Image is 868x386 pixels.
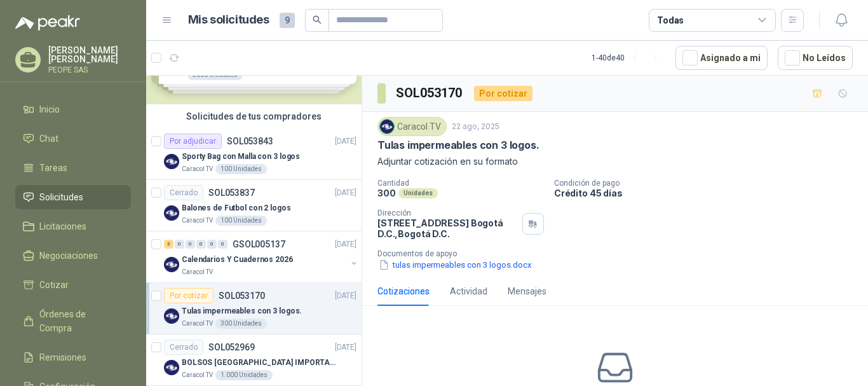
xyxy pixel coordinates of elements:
[313,15,322,24] span: search
[474,86,532,101] div: Por cotizar
[554,188,863,198] p: Crédito 45 días
[182,370,213,380] p: Caracol TV
[164,237,359,277] a: 3 0 0 0 0 0 GSOL005137[DATE] Company LogoCalendarios Y Cuadernos 2026Caracol TV
[48,46,131,64] p: [PERSON_NAME] [PERSON_NAME]
[377,258,533,272] button: tulas impermeables con 3 logos.docx
[335,290,356,302] p: [DATE]
[175,240,184,249] div: 0
[182,319,213,329] p: Caracol TV
[450,284,487,298] div: Actividad
[15,302,131,340] a: Órdenes de Compra
[146,180,362,231] a: CerradoSOL053837[DATE] Company LogoBalones de Futbol con 2 logosCaracol TV100 Unidades
[377,139,539,152] p: Tulas impermeables con 3 logos.
[182,202,291,214] p: Balones de Futbol con 2 logos
[215,370,273,380] div: 1.000 Unidades
[208,188,255,197] p: SOL053837
[377,249,863,258] p: Documentos de apoyo
[182,151,300,163] p: Sporty Bag con Malla con 3 logos
[207,240,217,249] div: 0
[182,216,213,226] p: Caracol TV
[182,305,302,317] p: Tulas impermeables con 3 logos.
[15,127,131,151] a: Chat
[215,164,267,174] div: 100 Unidades
[218,240,227,249] div: 0
[219,291,265,300] p: SOL053170
[39,219,86,233] span: Licitaciones
[675,46,768,70] button: Asignado a mi
[182,267,213,277] p: Caracol TV
[146,104,362,128] div: Solicitudes de tus compradores
[164,154,179,169] img: Company Logo
[227,137,273,146] p: SOL053843
[48,66,131,74] p: PEOPE SAS
[215,216,267,226] div: 100 Unidades
[164,240,173,249] div: 3
[164,308,179,324] img: Company Logo
[377,117,447,136] div: Caracol TV
[15,244,131,268] a: Negociaciones
[452,121,499,133] p: 22 ago, 2025
[39,307,119,335] span: Órdenes de Compra
[188,11,269,29] h1: Mis solicitudes
[164,257,179,272] img: Company Logo
[39,350,86,364] span: Remisiones
[39,190,83,204] span: Solicitudes
[592,48,665,68] div: 1 - 40 de 40
[146,128,362,180] a: Por adjudicarSOL053843[DATE] Company LogoSporty Bag con Malla con 3 logosCaracol TV100 Unidades
[398,188,438,198] div: Unidades
[377,217,517,239] p: [STREET_ADDRESS] Bogotá D.C. , Bogotá D.C.
[164,134,222,149] div: Por adjudicar
[182,357,340,369] p: BOLSOS [GEOGRAPHIC_DATA] IMPORTADO [GEOGRAPHIC_DATA]-397-1
[15,273,131,297] a: Cotizar
[335,135,356,148] p: [DATE]
[164,205,179,221] img: Company Logo
[146,334,362,386] a: CerradoSOL052969[DATE] Company LogoBOLSOS [GEOGRAPHIC_DATA] IMPORTADO [GEOGRAPHIC_DATA]-397-1Cara...
[164,340,203,355] div: Cerrado
[39,278,69,292] span: Cotizar
[215,319,267,329] div: 300 Unidades
[233,240,285,249] p: GSOL005137
[164,185,203,200] div: Cerrado
[508,284,546,298] div: Mensajes
[335,187,356,199] p: [DATE]
[164,360,179,375] img: Company Logo
[39,161,67,175] span: Tareas
[39,249,98,263] span: Negociaciones
[15,15,80,31] img: Logo peakr
[15,97,131,121] a: Inicio
[196,240,206,249] div: 0
[15,214,131,238] a: Licitaciones
[554,179,863,188] p: Condición de pago
[280,13,295,28] span: 9
[396,83,464,103] h3: SOL053170
[146,283,362,334] a: Por cotizarSOL053170[DATE] Company LogoTulas impermeables con 3 logos.Caracol TV300 Unidades
[15,345,131,369] a: Remisiones
[39,132,58,146] span: Chat
[377,155,853,169] p: Adjuntar cotización en su formato
[182,164,213,174] p: Caracol TV
[39,102,60,116] span: Inicio
[208,343,255,352] p: SOL052969
[186,240,195,249] div: 0
[15,156,131,180] a: Tareas
[377,209,517,217] p: Dirección
[380,120,394,134] img: Company Logo
[657,13,684,27] div: Todas
[778,46,853,70] button: No Leídos
[164,288,214,303] div: Por cotizar
[335,341,356,354] p: [DATE]
[377,284,430,298] div: Cotizaciones
[335,238,356,251] p: [DATE]
[15,185,131,209] a: Solicitudes
[377,188,396,198] p: 300
[377,179,544,188] p: Cantidad
[182,254,293,266] p: Calendarios Y Cuadernos 2026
